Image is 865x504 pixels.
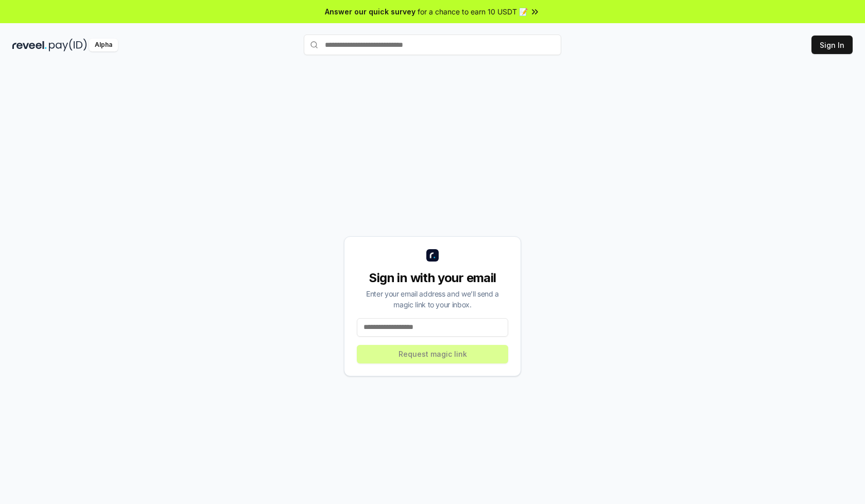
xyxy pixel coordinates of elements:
[325,6,416,17] span: Answer our quick survey
[426,249,439,262] img: logo_small
[12,39,47,51] img: reveel_dark
[811,36,853,54] button: Sign In
[49,39,87,51] img: pay_id
[357,288,508,310] div: Enter your email address and we’ll send a magic link to your inbox.
[357,270,508,286] div: Sign in with your email
[418,6,528,17] span: for a chance to earn 10 USDT 📝
[89,39,118,51] div: Alpha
